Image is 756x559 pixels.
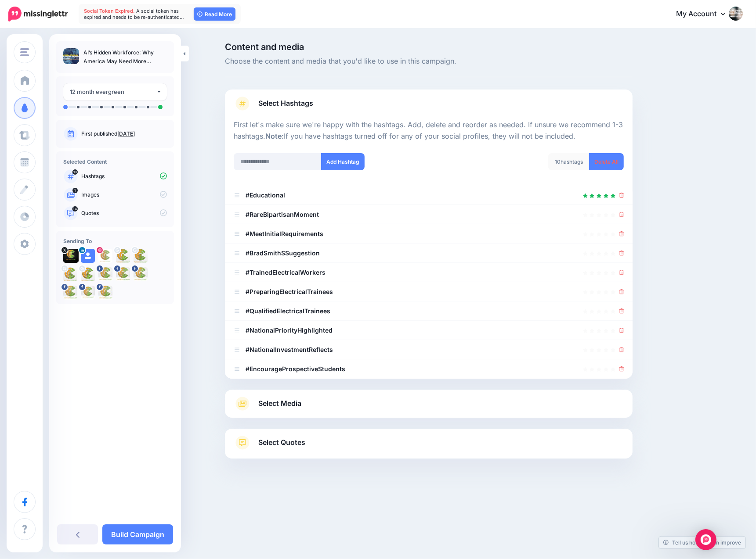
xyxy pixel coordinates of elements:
[246,211,319,218] b: #RareBipartisanMoment
[134,249,148,263] img: ACNPEu9m7xMjTvk2sDvFWmiS-2H29WUkyMrgDFqL1XtZs96-c-70312.png
[81,249,95,263] img: user_default_image.png
[98,267,112,281] img: 1011352_141145366084596_1968146490_n-bsa24533.jpg
[117,130,135,137] a: [DATE]
[234,397,624,411] a: Select Media
[116,267,130,281] img: 1000687_556504724396026_1247947147_n-bsa24534.jpg
[225,43,633,51] span: Content and media
[589,153,624,170] a: Delete All
[81,172,167,180] p: Hashtags
[81,130,167,138] p: First published
[72,206,78,211] span: 14
[234,436,624,459] a: Select Quotes
[81,267,95,281] img: ACNPEu9m7xMjTvk2sDvFWmiS-2H29WUkyMrgDFqL1XtZs96-c-70312.png
[246,191,285,199] b: #Educational
[258,437,305,448] span: Select Quotes
[246,326,333,334] b: #NationalPriorityHighlighted
[63,238,167,244] h4: Sending To
[659,537,745,548] a: Tell us how we can improve
[81,191,167,199] p: Images
[98,286,112,300] img: 1011974_533524803380320_2128676326_n-bsa24539.jpg
[63,83,167,100] button: 12 month evergreen
[234,97,624,119] a: Select Hashtags
[84,8,184,20] span: A social token has expired and needs to be re-authenticated…
[63,249,79,263] img: FBblack-16228.jpg
[134,267,148,281] img: 993602_149558185237458_713534861_n-bsa24535.jpg
[234,119,624,379] div: Select Hashtags
[246,288,333,295] b: #PreparingElectricalTrainees
[63,267,77,281] img: ACNPEu9m7xMjTvk2sDvFWmiS-2H29WUkyMrgDFqL1XtZs96-c-70312.png
[8,7,68,21] img: Missinglettr
[194,7,235,21] a: Read More
[20,48,29,56] img: menu.png
[548,153,590,170] div: hashtags
[246,307,330,315] b: #QualifiedElectricalTrainees
[246,346,333,353] b: #NationalInvestmentReflects
[265,132,284,140] b: Note:
[98,249,112,263] img: 92724245_862061537647910_5550565542915473408_n-bsa99513.jpg
[72,188,78,193] span: 1
[246,269,326,276] b: #TrainedElectricalWorkers
[225,56,633,67] span: Choose the content and media that you'd like to use in this campaign.
[246,230,323,237] b: #MeetInitialRequirements
[321,153,365,170] button: Add Hashtag
[70,87,156,97] div: 12 month evergreen
[81,209,167,217] p: Quotes
[72,169,78,175] span: 10
[258,97,313,109] span: Select Hashtags
[81,286,95,300] img: 12227204_1506739926291443_7895700054804106963_n-bsa24537.jpg
[246,249,320,257] b: #BradSmithSSuggestion
[83,48,167,66] p: AI’s Hidden Workforce: Why America May Need More Electricians—And How InterCoast Colleges Is Help...
[63,286,77,300] img: 1044776_601377513216172_13345842_n-bsa24536.jpg
[63,158,167,165] h4: Selected Content
[246,365,345,373] b: #EncourageProspectiveStudents
[116,249,130,263] img: ACNPEu9m7xMjTvk2sDvFWmiS-2H29WUkyMrgDFqL1XtZs96-c-70312.png
[695,529,716,550] div: Open Intercom Messenger
[555,158,561,165] span: 10
[234,119,624,142] p: First let's make sure we're happy with the hashtags. Add, delete and reorder as needed. If unsure...
[63,48,79,64] img: b1c00b88785bbd49b73bb6a0f5f52e43_thumb.jpg
[258,398,301,409] span: Select Media
[84,8,135,14] span: Social Token Expired.
[667,4,743,25] a: My Account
